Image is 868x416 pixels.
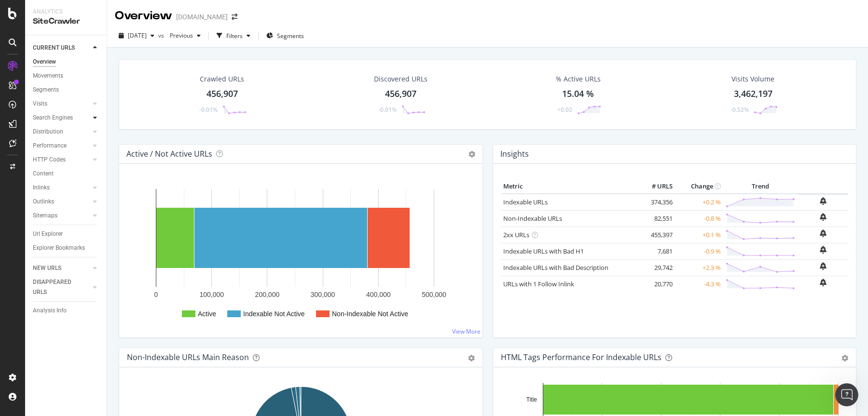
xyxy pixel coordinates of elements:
[127,179,475,330] svg: A chart.
[820,262,827,270] div: bell-plus
[115,8,172,24] div: Overview
[675,243,723,259] td: -0.9 %
[33,155,66,165] div: HTTP Codes
[33,57,56,67] div: Overview
[503,263,608,272] a: Indexable URLs with Bad Description
[820,197,827,205] div: bell-plus
[127,352,249,362] div: Non-Indexable URLs Main Reason
[526,396,537,403] text: Title
[675,276,723,292] td: -4.3 %
[277,32,304,40] span: Segments
[374,74,427,84] div: Discovered URLs
[33,263,61,273] div: NEW URLS
[562,88,594,100] div: 15.04 %
[166,31,193,40] span: Previous
[33,169,100,179] a: Content
[503,280,574,288] a: URLs with 1 Follow Inlink
[33,71,100,81] a: Movements
[500,148,529,161] h4: Insights
[128,31,147,40] span: 2025 Sep. 1st
[33,113,90,123] a: Search Engines
[126,148,212,161] h4: Active / Not Active URLs
[841,355,848,362] div: gear
[33,43,90,53] a: CURRENT URLS
[385,88,416,100] div: 456,907
[33,211,90,221] a: Sitemaps
[33,99,90,109] a: Visits
[503,247,584,255] a: Indexable URLs with Bad H1
[501,179,637,194] th: Metric
[468,151,475,158] i: Options
[723,179,798,194] th: Trend
[33,99,47,109] div: Visits
[213,28,254,43] button: Filters
[198,310,216,318] text: Active
[636,259,675,276] td: 29,742
[33,277,82,297] div: DISAPPEARED URLS
[503,214,562,223] a: Non-Indexable URLs
[33,8,99,16] div: Analytics
[636,194,675,211] td: 374,356
[33,85,100,95] a: Segments
[820,246,827,254] div: bell-plus
[33,229,100,239] a: Url Explorer
[557,106,572,114] div: +0.02
[820,279,827,286] div: bell-plus
[675,259,723,276] td: +2.3 %
[675,179,723,194] th: Change
[33,169,54,179] div: Content
[232,13,237,20] div: arrow-right-arrow-left
[115,28,158,43] button: [DATE]
[33,141,90,151] a: Performance
[255,291,280,298] text: 200,000
[33,306,67,316] div: Analysis Info
[33,277,90,297] a: DISAPPEARED URLS
[501,352,661,362] div: HTML Tags Performance for Indexable URLs
[835,383,858,406] iframe: Intercom live chat
[199,291,224,298] text: 100,000
[636,276,675,292] td: 20,770
[33,197,90,207] a: Outlinks
[675,210,723,227] td: -0.8 %
[33,197,54,207] div: Outlinks
[332,310,408,318] text: Non-Indexable Not Active
[33,155,90,165] a: HTTP Codes
[176,12,228,22] div: [DOMAIN_NAME]
[730,106,749,114] div: -0.52%
[200,74,244,84] div: Crawled URLs
[33,211,57,221] div: Sitemaps
[154,291,158,298] text: 0
[166,28,205,43] button: Previous
[378,106,397,114] div: -0.01%
[33,183,50,193] div: Inlinks
[33,57,100,67] a: Overview
[33,183,90,193] a: Inlinks
[675,194,723,211] td: +0.2 %
[33,43,75,53] div: CURRENT URLS
[636,179,675,194] th: # URLS
[158,31,166,40] span: vs
[33,141,67,151] div: Performance
[199,106,218,114] div: -0.01%
[33,127,90,137] a: Distribution
[820,213,827,221] div: bell-plus
[33,16,99,27] div: SiteCrawler
[468,355,475,362] div: gear
[33,243,100,253] a: Explorer Bookmarks
[33,243,85,253] div: Explorer Bookmarks
[820,229,827,237] div: bell-plus
[33,71,63,81] div: Movements
[262,28,308,43] button: Segments
[33,127,63,137] div: Distribution
[503,230,529,239] a: 2xx URLs
[33,113,73,123] div: Search Engines
[636,227,675,243] td: 455,397
[731,74,774,84] div: Visits Volume
[207,88,238,100] div: 456,907
[243,310,305,318] text: Indexable Not Active
[33,263,90,273] a: NEW URLS
[734,88,772,100] div: 3,462,197
[636,243,675,259] td: 7,681
[422,291,446,298] text: 500,000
